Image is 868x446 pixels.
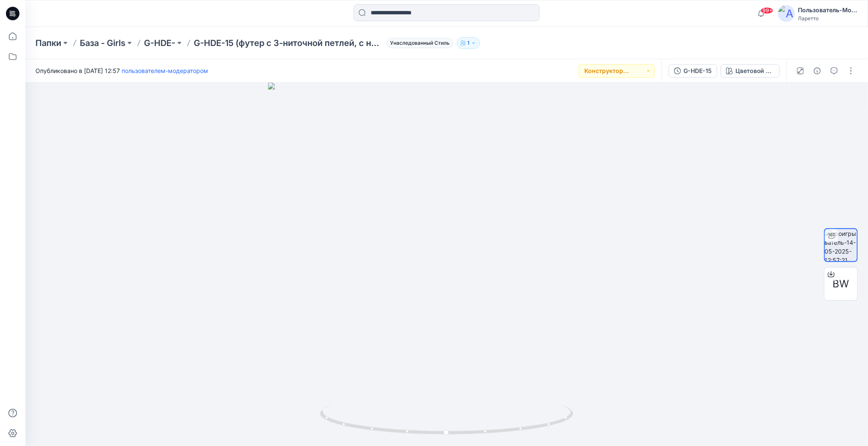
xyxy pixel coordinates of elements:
ya-tr-span: Опубликовано в [DATE] 12:57 [35,67,120,74]
ya-tr-span: G-HDE-15 [684,67,712,74]
p: 1 [467,38,469,48]
a: пользователем-модератором [122,67,208,74]
ya-tr-span: BW [833,278,849,290]
button: Унаследованный Стиль [383,37,453,49]
ya-tr-span: Унаследованный Стиль [390,39,450,47]
ya-tr-span: База - Girls [80,38,125,48]
span: 99+ [761,7,773,14]
ya-tr-span: G-HDE-15 (футер с 3-ниточной петлей, с начесом, хлопок 80 %, полиэстер 20 %) [194,38,536,48]
button: Цветовой путь 1 [721,64,780,78]
ya-tr-span: Цветовой путь 1 [735,67,784,74]
button: Подробные сведения [811,64,824,78]
ya-tr-span: Ларетто [798,15,819,22]
button: G-HDE-15 [669,64,717,78]
button: 1 [457,37,480,49]
a: Папки [35,37,61,49]
ya-tr-span: Папки [35,38,61,48]
img: проигрыватель-14-05-2025-12:57:21 [825,229,857,261]
a: База - Girls [80,37,125,49]
img: аватар [778,5,795,22]
a: G-HDE- [144,37,175,49]
ya-tr-span: G-HDE- [144,38,175,48]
